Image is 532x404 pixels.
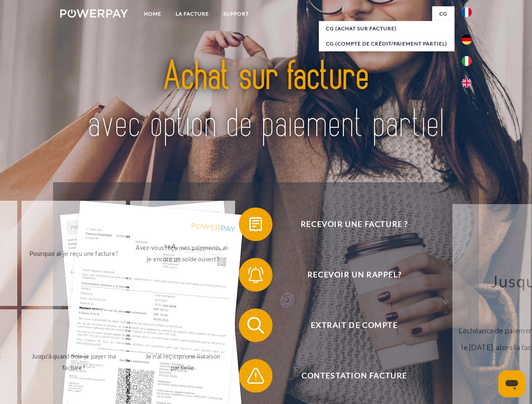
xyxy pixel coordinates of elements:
div: Jusqu'à quand dois-je payer ma facture? [27,351,121,373]
a: LA FACTURE [168,6,216,21]
img: it [462,56,472,66]
img: qb_search.svg [245,315,266,336]
iframe: Bouton de lancement de la fenêtre de messagerie [498,370,525,397]
a: Support [216,6,256,21]
a: CG (achat sur facture) [319,21,454,36]
a: CG [432,6,454,21]
a: Avez-vous reçu mes paiements, ai-je encore un solde ouvert? [130,201,235,306]
div: Avez-vous reçu mes paiements, ai-je encore un solde ouvert? [135,242,230,265]
div: Pourquoi ai-je reçu une facture? [27,247,121,259]
button: Extrait de compte [239,308,458,342]
img: fr [462,7,472,17]
img: en [462,78,472,88]
span: Contestation Facture [251,359,457,393]
a: Home [137,6,168,21]
a: CG (Compte de crédit/paiement partiel) [319,36,454,51]
img: de [462,35,472,45]
img: qb_warning.svg [245,365,266,386]
div: Je n'ai reçu qu'une livraison partielle [135,351,230,373]
img: logo-powerpay-white.svg [60,9,128,18]
button: Contestation Facture [239,359,458,393]
span: Extrait de compte [251,308,457,342]
img: title-powerpay_fr.svg [80,40,452,161]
